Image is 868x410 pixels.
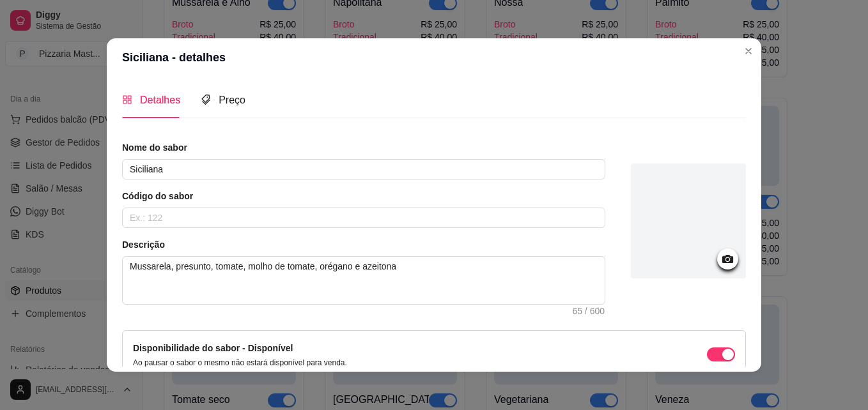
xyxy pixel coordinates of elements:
[122,238,605,251] article: Descrição
[123,257,605,304] textarea: Mussarela, presunto, tomate, molho de tomate, orégano e azeitona
[122,159,605,179] input: Ex.: Calabresa acebolada
[107,38,761,77] header: Siciliana - detalhes
[219,95,245,105] span: Preço
[122,208,605,228] input: Ex.: 122
[738,41,759,61] button: Close
[133,358,347,368] p: Ao pausar o sabor o mesmo não estará disponível para venda.
[122,95,132,105] span: appstore
[201,95,211,105] span: tags
[122,190,605,202] article: Código do sabor
[133,343,293,353] label: Disponibilidade do sabor - Disponível
[122,141,605,154] article: Nome do sabor
[140,95,180,105] span: Detalhes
